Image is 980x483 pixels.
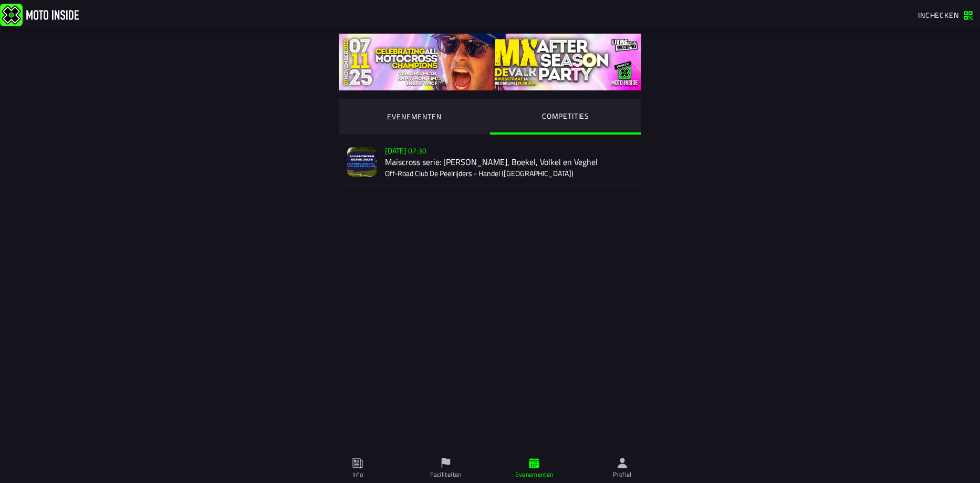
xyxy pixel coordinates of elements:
[913,6,978,24] a: Inchecken
[515,470,554,479] ion-label: Evenementen
[918,9,959,20] span: Inchecken
[613,470,632,479] ion-label: Profiel
[339,139,641,186] a: event-image[DATE] 07:30Maiscross serie: [PERSON_NAME], Boekel, Volkel en VeghelOff-Road Club De P...
[339,34,641,90] img: yS2mQ5x6lEcu9W3BfYyVKNTZoCZvkN0rRC6TzDTC.jpg
[352,470,363,479] ion-label: Info
[347,147,377,177] img: event-image
[430,470,461,479] ion-label: Faciliteiten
